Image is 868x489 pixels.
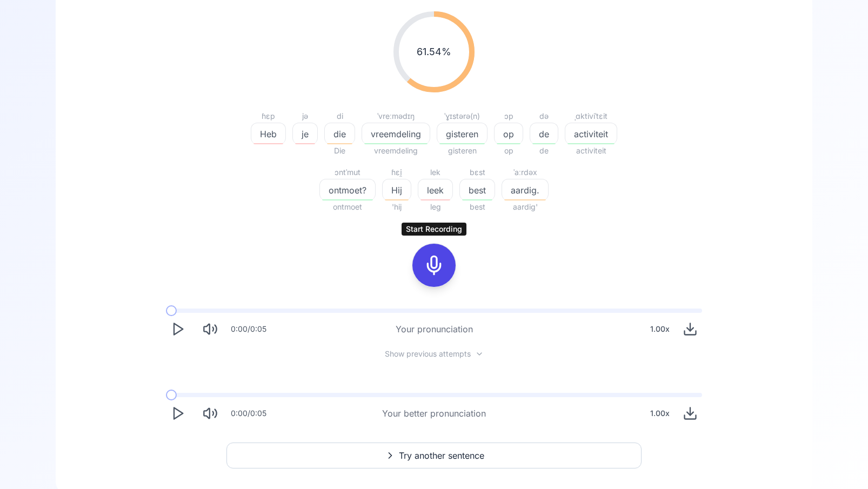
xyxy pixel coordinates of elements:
[324,110,355,123] div: di
[494,110,523,123] div: ɔp
[565,123,617,144] button: activiteit
[198,401,222,425] button: Mute
[399,449,484,462] span: Try another sentence
[418,166,453,179] div: lek
[494,144,523,157] span: op
[324,144,355,157] span: Die
[502,200,549,213] span: aardig'
[396,323,473,336] div: Your pronunciation
[292,123,318,144] button: je
[530,110,558,123] div: də
[376,350,492,358] button: Show previous attempts
[678,317,702,341] button: Download audio
[646,318,674,340] div: 1.00 x
[319,166,376,179] div: ɔntˈmut
[325,128,355,140] span: die
[565,128,617,140] span: activiteit
[231,324,266,334] div: 0:00 / 0:05
[166,401,190,425] button: Play
[382,407,486,420] div: Your better pronunciation
[292,110,318,123] div: jə
[226,443,642,468] button: Try another sentence
[502,166,549,179] div: ˈaːrdəx
[362,128,430,140] span: vreemdeling
[565,144,617,157] span: activiteit
[459,166,495,179] div: bɛst
[502,179,549,200] button: aardig.
[198,317,222,341] button: Mute
[646,403,674,424] div: 1.00 x
[437,123,488,144] button: gisteren
[320,184,375,197] span: ontmoet?
[418,184,452,197] span: leek
[530,123,558,144] button: de
[362,144,430,157] span: vreemdeling
[402,223,466,236] div: Start Recording
[382,200,411,213] span: 'hij
[231,408,266,419] div: 0:00 / 0:05
[251,128,285,140] span: Heb
[319,200,376,213] span: ontmoet
[502,184,548,197] span: aardig.
[383,184,411,197] span: Hij
[251,123,286,144] button: Heb
[417,44,451,59] span: 61.54 %
[293,128,317,140] span: je
[460,184,495,197] span: best
[362,123,430,144] button: vreemdeling
[319,179,376,200] button: ontmoet?
[565,110,617,123] div: ˌɑktiviˈtɛit
[494,123,523,144] button: op
[418,179,453,200] button: leek
[382,179,411,200] button: Hij
[166,317,190,341] button: Play
[495,128,523,140] span: op
[251,110,286,123] div: ɦɛp
[437,128,487,140] span: gisteren
[530,128,558,140] span: de
[437,110,488,123] div: ˈɣɪstərə(n)
[530,144,558,157] span: de
[362,110,430,123] div: ˈvreːmədɪŋ
[678,401,702,425] button: Download audio
[324,123,355,144] button: die
[385,349,471,359] span: Show previous attempts
[459,179,495,200] button: best
[437,144,488,157] span: gisteren
[418,200,453,213] span: leg
[382,166,411,179] div: ɦɛi̯
[459,200,495,213] span: best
